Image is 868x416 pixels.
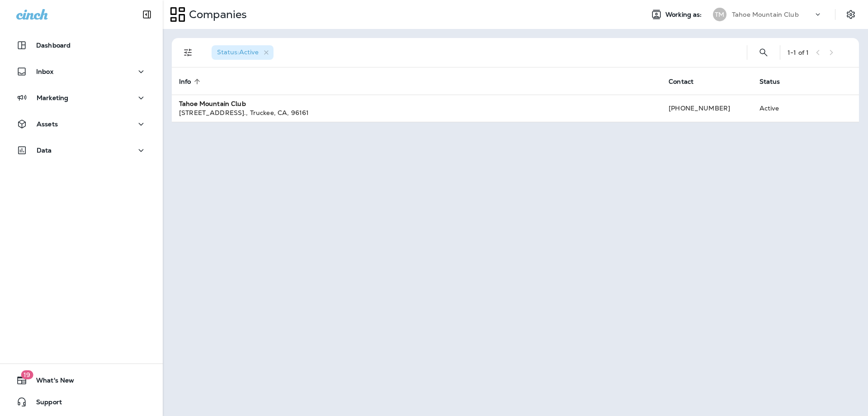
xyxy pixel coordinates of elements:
[755,43,773,62] button: Search Companies
[21,370,33,379] span: 19
[37,120,58,128] p: Assets
[179,77,203,86] span: Info
[9,36,154,54] button: Dashboard
[9,62,154,81] button: Inbox
[713,8,726,21] div: TM
[27,377,74,387] span: What's New
[217,48,259,56] span: Status : Active
[788,49,809,56] div: 1 - 1 of 1
[179,43,197,62] button: Filters
[665,11,704,19] span: Working as:
[9,141,154,159] button: Data
[37,147,52,154] p: Data
[212,45,274,60] div: Status:Active
[732,11,799,18] p: Tahoe Mountain Club
[661,95,752,122] td: [PHONE_NUMBER]
[9,115,154,133] button: Assets
[37,94,68,101] p: Marketing
[134,5,160,24] button: Collapse Sidebar
[843,6,859,23] button: Settings
[179,108,654,117] div: [STREET_ADDRESS]. , Truckee , CA , 96161
[185,8,247,21] p: Companies
[759,77,792,86] span: Status
[752,95,810,122] td: Active
[36,68,53,75] p: Inbox
[27,398,62,409] span: Support
[179,78,191,86] span: Info
[759,78,780,86] span: Status
[9,89,154,107] button: Marketing
[669,77,705,86] span: Contact
[9,371,154,389] button: 19What's New
[36,42,71,49] p: Dashboard
[9,393,154,411] button: Support
[669,78,693,86] span: Contact
[179,100,246,108] strong: Tahoe Mountain Club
